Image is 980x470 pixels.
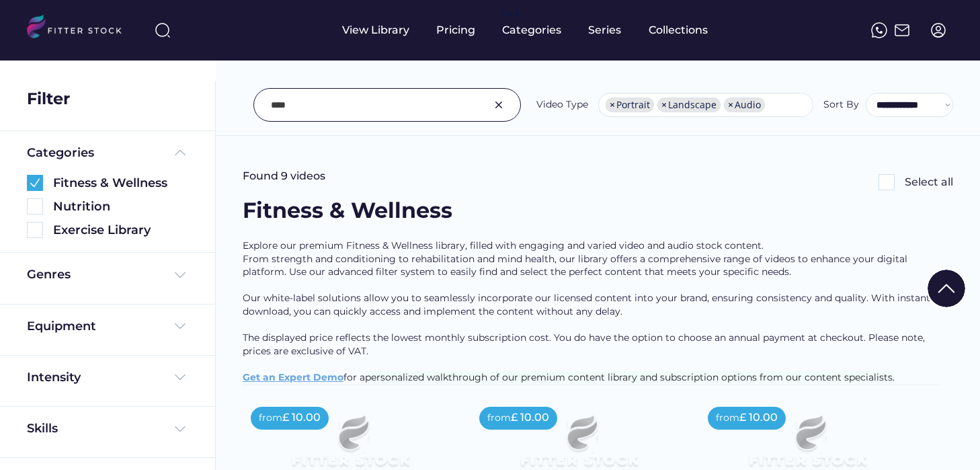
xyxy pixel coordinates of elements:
img: Rectangle%205126.svg [27,222,43,238]
div: Sort By [823,98,859,112]
img: Frame%20%284%29.svg [172,369,188,385]
span: × [661,100,667,110]
div: Explore our premium Fitness & Wellness library, filled with engaging and varied video and audio s... [243,239,953,385]
iframe: chat widget [924,416,967,457]
img: search-normal%203.svg [155,22,171,38]
div: Video Type [536,98,588,112]
div: Fitness & Wellness [53,175,188,192]
img: Frame%2051.svg [894,22,910,38]
div: £ 10.00 [282,410,321,425]
div: View Library [342,23,409,38]
div: Fitness & Wellness [243,196,452,226]
div: fvck [502,7,520,20]
img: Group%201000002326.svg [491,97,507,113]
div: £ 10.00 [511,410,549,425]
img: Rectangle%205126.svg [879,174,895,190]
div: from [716,412,739,425]
div: Select all [905,175,953,190]
div: Skills [27,420,60,437]
div: £ 10.00 [739,410,778,425]
img: Frame%20%284%29.svg [172,267,188,283]
div: from [259,412,282,425]
div: Found 9 videos [243,169,325,184]
div: Categories [27,145,94,161]
img: meteor-icons_whatsapp%20%281%29.svg [871,22,887,38]
div: Series [588,23,622,38]
img: Frame%20%284%29.svg [172,421,188,437]
iframe: chat widget [903,356,970,418]
div: Collections [649,23,708,38]
img: LOGO.svg [27,15,133,42]
img: Frame%20%284%29.svg [172,318,188,334]
span: × [610,100,615,110]
div: Filter [27,87,70,110]
span: personalized walkthrough of our premium content library and subscription options from our content... [365,371,895,383]
img: profile-circle.svg [930,22,946,38]
div: Pricing [436,23,475,38]
span: × [728,100,733,110]
span: The displayed price reflects the lowest monthly subscription cost. You do have the option to choo... [243,331,928,357]
div: Intensity [27,369,81,386]
a: Get an Expert Demo [243,371,343,383]
li: Landscape [657,97,721,112]
div: Genres [27,266,71,283]
div: Exercise Library [53,222,188,239]
div: Nutrition [53,198,188,215]
li: Portrait [606,97,654,112]
img: Rectangle%205126.svg [27,198,43,214]
div: Categories [502,23,561,38]
img: Group%201000002360.svg [27,175,43,191]
img: Group%201000002322%20%281%29.svg [928,270,965,307]
li: Audio [724,97,765,112]
div: Equipment [27,318,96,335]
img: Frame%20%285%29.svg [172,145,188,161]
